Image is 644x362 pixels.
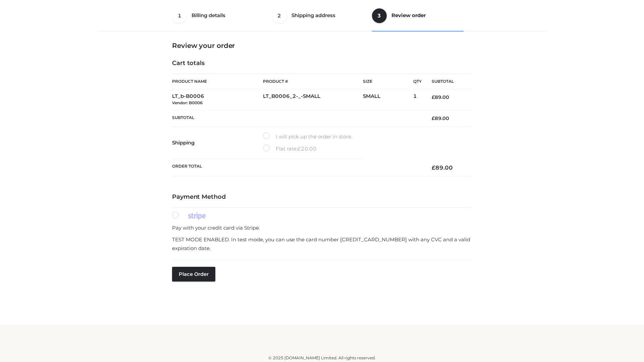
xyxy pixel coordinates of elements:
th: Shipping [172,127,263,159]
p: TEST MODE ENABLED. In test mode, you can use the card number [CREDIT_CARD_NUMBER] with any CVC an... [172,235,472,252]
td: 1 [413,89,422,110]
th: Qty [413,74,422,89]
bdi: 89.00 [432,94,449,100]
label: I will pick up the order in store. [263,132,352,141]
small: Vendor: B0006 [172,100,203,105]
th: Subtotal [172,110,422,126]
button: Place order [172,267,215,282]
p: Pay with your credit card via Stripe. [172,224,472,232]
h4: Cart totals [172,60,472,67]
th: Product Name [172,74,263,89]
span: £ [298,145,301,152]
h3: Review your order [172,42,472,50]
h4: Payment Method [172,193,472,201]
th: Product # [263,74,363,89]
th: Subtotal [422,74,472,89]
span: £ [432,94,435,100]
td: LT_b-B0006 [172,89,263,110]
span: £ [432,164,435,171]
td: SMALL [363,89,413,110]
td: LT_B0006_2-_-SMALL [263,89,363,110]
th: Order Total [172,159,422,177]
th: Size [363,74,410,89]
bdi: 20.00 [298,145,317,152]
label: Flat rate: [263,144,317,153]
div: © 2025 [DOMAIN_NAME] Limited. All rights reserved. [100,355,544,361]
span: £ [432,115,435,121]
bdi: 89.00 [432,164,453,171]
bdi: 89.00 [432,115,449,121]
